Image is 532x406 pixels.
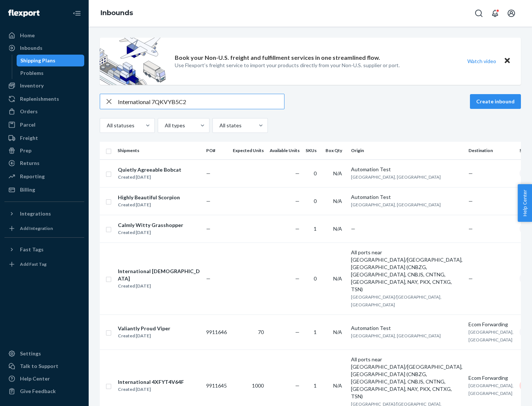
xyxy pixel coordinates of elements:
[203,314,230,350] td: 9911646
[468,198,473,204] span: —
[4,145,84,156] a: Prep
[351,193,463,201] div: Automation Test
[164,122,165,129] input: All types
[17,67,85,79] a: Problems
[118,166,181,173] div: Quietly Agreeable Bobcat
[118,173,181,181] div: Created [DATE]
[20,210,51,217] div: Integrations
[118,221,183,229] div: Calmly Witty Grasshopper
[20,362,58,370] div: Talk to Support
[4,119,84,131] a: Parcel
[4,258,84,270] a: Add Fast Tag
[20,186,35,193] div: Billing
[463,56,501,66] button: Watch video
[4,42,84,54] a: Inbounds
[295,382,300,389] span: —
[20,147,31,154] div: Prep
[295,198,300,204] span: —
[4,223,84,234] a: Add Integration
[470,94,521,109] button: Create inbound
[333,382,342,389] span: N/A
[351,226,355,232] span: —
[4,208,84,220] button: Integrations
[295,226,300,232] span: —
[351,356,463,400] div: All ports near [GEOGRAPHIC_DATA]/[GEOGRAPHIC_DATA], [GEOGRAPHIC_DATA] (CNBZG, [GEOGRAPHIC_DATA], ...
[518,184,532,222] button: Help Center
[20,69,44,77] div: Problems
[468,226,473,232] span: —
[115,142,203,159] th: Shipments
[4,157,84,169] a: Returns
[314,329,317,335] span: 1
[20,95,59,103] div: Replenishments
[351,333,441,338] span: [GEOGRAPHIC_DATA], [GEOGRAPHIC_DATA]
[20,225,53,231] div: Add Integration
[20,375,50,382] div: Help Center
[206,170,211,176] span: —
[4,80,84,92] a: Inventory
[4,30,84,41] a: Home
[4,93,84,105] a: Replenishments
[295,275,300,282] span: —
[20,32,35,39] div: Home
[333,275,342,282] span: N/A
[295,329,300,335] span: —
[230,142,267,159] th: Expected Units
[175,54,380,62] p: Book your Non-U.S. freight and fulfillment services in one streamlined flow.
[303,142,323,159] th: SKUs
[258,329,264,335] span: 70
[20,261,47,267] div: Add Fast Tag
[4,373,84,385] a: Help Center
[20,159,40,167] div: Returns
[4,106,84,117] a: Orders
[502,56,512,66] button: Close
[206,275,211,282] span: —
[4,348,84,359] a: Settings
[314,226,317,232] span: 1
[206,226,211,232] span: —
[351,174,441,180] span: [GEOGRAPHIC_DATA], [GEOGRAPHIC_DATA]
[468,383,514,396] span: [GEOGRAPHIC_DATA], [GEOGRAPHIC_DATA]
[175,62,400,69] p: Use Flexport’s freight service to import your products directly from your Non-U.S. supplier or port.
[4,360,84,372] a: Talk to Support
[95,3,139,24] ol: breadcrumbs
[468,321,514,328] div: Ecom Forwarding
[4,132,84,144] a: Freight
[468,275,473,282] span: —
[333,329,342,335] span: N/A
[118,94,284,109] input: Search inbounds by name, destination, msku...
[267,142,303,159] th: Available Units
[314,382,317,389] span: 1
[118,194,180,201] div: Highly Beautiful Scorpion
[17,55,85,66] a: Shipping Plans
[20,134,38,142] div: Freight
[219,122,219,129] input: All states
[351,324,463,332] div: Automation Test
[118,332,170,340] div: Created [DATE]
[20,82,44,89] div: Inventory
[252,382,264,389] span: 1000
[333,170,342,176] span: N/A
[206,198,211,204] span: —
[504,6,519,21] button: Open account menu
[351,294,441,307] span: [GEOGRAPHIC_DATA]/[GEOGRAPHIC_DATA], [GEOGRAPHIC_DATA]
[20,108,38,115] div: Orders
[20,121,35,128] div: Parcel
[20,246,44,253] div: Fast Tags
[118,325,170,332] div: Valiantly Proud Viper
[471,6,486,21] button: Open Search Box
[69,6,84,21] button: Close Navigation
[118,201,180,209] div: Created [DATE]
[348,142,465,159] th: Origin
[118,378,184,386] div: International 4XFYT4V64F
[314,170,317,176] span: 0
[20,44,42,52] div: Inbounds
[333,198,342,204] span: N/A
[351,249,463,293] div: All ports near [GEOGRAPHIC_DATA]/[GEOGRAPHIC_DATA], [GEOGRAPHIC_DATA] (CNBZG, [GEOGRAPHIC_DATA], ...
[20,57,55,64] div: Shipping Plans
[20,173,45,180] div: Reporting
[118,386,184,393] div: Created [DATE]
[468,374,514,382] div: Ecom Forwarding
[4,244,84,255] button: Fast Tags
[314,198,317,204] span: 0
